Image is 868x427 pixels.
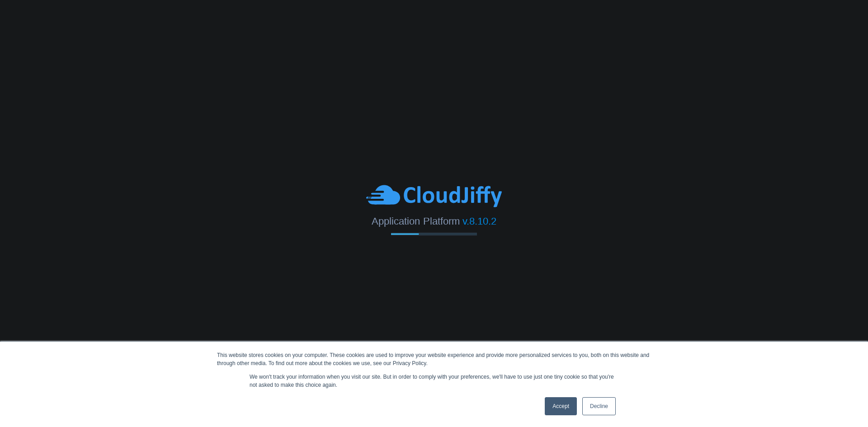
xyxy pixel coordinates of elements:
[372,215,459,226] span: Application Platform
[217,351,651,367] div: This website stores cookies on your computer. These cookies are used to improve your website expe...
[250,373,618,389] p: We won't track your information when you visit our site. But in order to comply with your prefere...
[582,397,616,415] a: Decline
[545,397,577,415] a: Accept
[366,183,502,208] img: CloudJiffy-Blue.svg
[462,215,496,226] span: v.8.10.2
